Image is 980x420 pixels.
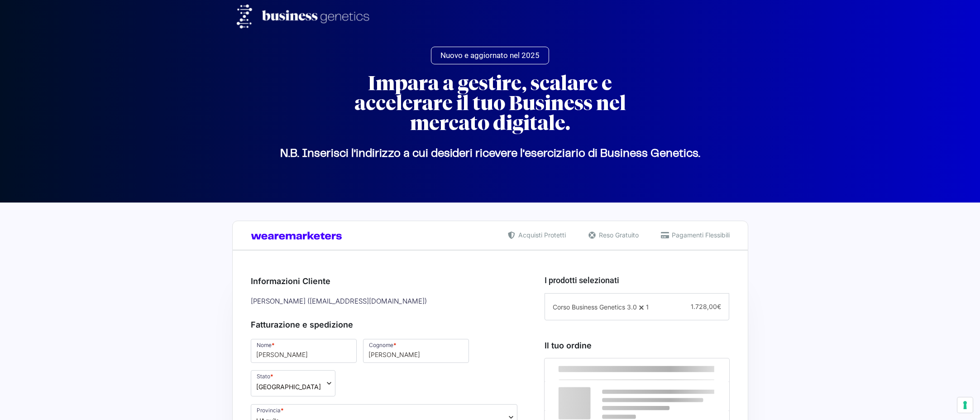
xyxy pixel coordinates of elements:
[669,230,730,240] span: Pagamenti Flessibili
[597,230,639,240] span: Reso Gratuito
[251,319,518,331] h3: Fatturazione e spedizione
[237,154,744,154] p: N.B. Inserisci l’indirizzo a cui desideri ricevere l’eserciziario di Business Genetics.
[516,230,566,240] span: Acquisti Protetti
[553,303,637,311] span: Corso Business Genetics 3.0
[545,339,729,352] h3: Il tuo ordine
[440,52,540,59] span: Nuovo e aggiornato nel 2025
[251,339,357,362] input: Nome *
[363,339,469,362] input: Cognome *
[646,303,649,311] span: 1
[545,382,657,410] td: Corso Business Genetics 3.0
[691,303,721,310] span: 1.728,00
[957,397,973,413] button: Le tue preferenze relative al consenso per le tecnologie di tracciamento
[327,73,653,133] h2: Impara a gestire, scalare e accelerare il tuo Business nel mercato digitale.
[251,370,335,396] span: Stato
[251,275,518,287] h3: Informazioni Cliente
[248,294,521,309] div: [PERSON_NAME] ( [EMAIL_ADDRESS][DOMAIN_NAME] )
[545,274,729,286] h3: I prodotti selezionati
[717,303,721,310] span: €
[658,358,730,382] th: Subtotale
[256,382,321,391] span: Italia
[431,47,549,64] a: Nuovo e aggiornato nel 2025
[545,358,657,382] th: Prodotto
